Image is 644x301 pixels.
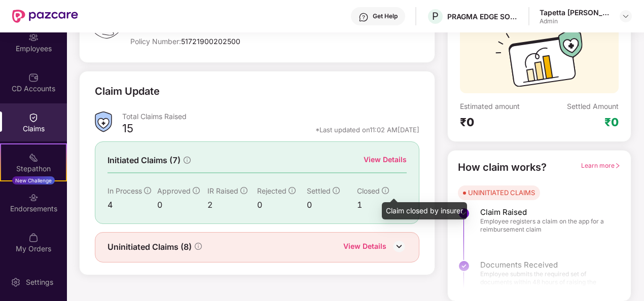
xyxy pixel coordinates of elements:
[157,199,207,211] div: 0
[195,243,202,250] span: info-circle
[122,121,133,138] div: 15
[364,154,407,165] div: View Details
[315,125,419,134] div: *Last updated on 11:02 AM[DATE]
[468,187,535,198] div: UNINITIATED CLAIMS
[480,207,611,217] span: Claim Raised
[460,101,540,111] div: Estimated amount
[240,187,247,194] span: info-circle
[95,84,160,99] div: Claim Update
[23,277,56,287] div: Settings
[257,199,307,211] div: 0
[1,164,66,174] div: Stepathon
[184,157,191,164] span: info-circle
[373,12,398,20] div: Get Help
[289,187,296,194] span: info-circle
[567,101,619,111] div: Settled Amount
[108,154,181,167] span: Initiated Claims (7)
[207,199,257,211] div: 2
[382,187,389,194] span: info-circle
[257,186,287,195] span: Rejected
[357,186,380,195] span: Closed
[382,202,467,219] div: Claim closed by insurer
[95,111,112,132] img: ClaimsSummaryIcon
[333,187,340,194] span: info-circle
[447,12,518,21] div: PRAGMA EDGE SOFTWARE SERVICES PRIVATE LIMITED
[480,217,611,234] span: Employee registers a claim on the app for a reimbursement claim
[28,72,39,83] img: svg+xml;base64,PHN2ZyBpZD0iQ0RfQWNjb3VudHMiIGRhdGEtbmFtZT0iQ0QgQWNjb3VudHMiIHhtbG5zPSJodHRwOi8vd3...
[343,241,386,254] div: View Details
[108,186,142,195] span: In Process
[130,36,323,46] div: Policy Number:
[28,112,39,123] img: svg+xml;base64,PHN2ZyBpZD0iQ2xhaW0iIHhtbG5zPSJodHRwOi8vd3d3LnczLm9yZy8yMDAwL3N2ZyIgd2lkdGg9IjIwIi...
[540,17,611,25] div: Admin
[108,199,157,211] div: 4
[357,199,407,211] div: 1
[615,163,621,169] span: right
[581,162,621,169] span: Learn more
[28,153,39,163] img: svg+xml;base64,PHN2ZyB4bWxucz0iaHR0cDovL3d3dy53My5vcmcvMjAwMC9zdmciIHdpZHRoPSIyMSIgaGVpZ2h0PSIyMC...
[432,10,439,22] span: P
[122,111,419,121] div: Total Claims Raised
[207,186,238,195] span: IR Raised
[108,241,192,253] span: Uninitiated Claims (8)
[193,187,200,194] span: info-circle
[460,115,540,129] div: ₹0
[458,160,547,175] div: How claim works?
[157,186,191,195] span: Approved
[144,187,151,194] span: info-circle
[11,277,21,287] img: svg+xml;base64,PHN2ZyBpZD0iU2V0dGluZy0yMHgyMCIgeG1sbnM9Imh0dHA6Ly93d3cudzMub3JnLzIwMDAvc3ZnIiB3aW...
[307,186,331,195] span: Settled
[28,233,39,243] img: svg+xml;base64,PHN2ZyBpZD0iTXlfT3JkZXJzIiBkYXRhLW5hbWU9Ik15IE9yZGVycyIgeG1sbnM9Imh0dHA6Ly93d3cudz...
[495,30,583,93] img: svg+xml;base64,PHN2ZyB3aWR0aD0iMTcyIiBoZWlnaHQ9IjExMyIgdmlld0JveD0iMCAwIDE3MiAxMTMiIGZpbGw9Im5vbm...
[391,239,407,254] img: DownIcon
[28,193,39,203] img: svg+xml;base64,PHN2ZyBpZD0iRW5kb3JzZW1lbnRzIiB4bWxucz0iaHR0cDovL3d3dy53My5vcmcvMjAwMC9zdmciIHdpZH...
[181,37,240,46] span: 51721900202500
[12,10,78,23] img: New Pazcare Logo
[359,12,369,22] img: svg+xml;base64,PHN2ZyBpZD0iSGVscC0zMngzMiIgeG1sbnM9Imh0dHA6Ly93d3cudzMub3JnLzIwMDAvc3ZnIiB3aWR0aD...
[12,176,55,184] div: New Challenge
[622,12,630,20] img: svg+xml;base64,PHN2ZyBpZD0iRHJvcGRvd24tMzJ4MzIiIHhtbG5zPSJodHRwOi8vd3d3LnczLm9yZy8yMDAwL3N2ZyIgd2...
[28,32,39,43] img: svg+xml;base64,PHN2ZyBpZD0iRW1wbG95ZWVzIiB4bWxucz0iaHR0cDovL3d3dy53My5vcmcvMjAwMC9zdmciIHdpZHRoPS...
[540,8,611,17] div: Tapetta [PERSON_NAME] [PERSON_NAME]
[307,199,356,211] div: 0
[604,115,619,129] div: ₹0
